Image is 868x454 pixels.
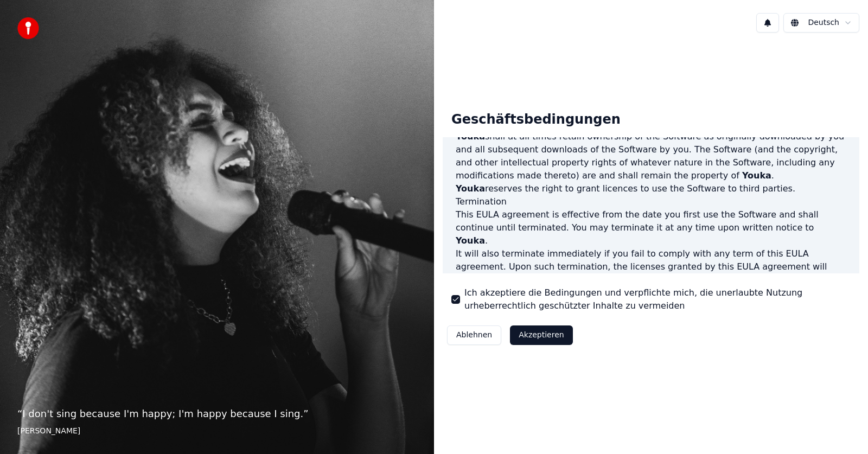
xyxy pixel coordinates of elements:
button: Ablehnen [447,325,501,345]
p: shall at all times retain ownership of the Software as originally downloaded by you and all subse... [456,130,846,182]
p: reserves the right to grant licences to use the Software to third parties. [456,182,846,195]
span: Youka [456,235,485,246]
img: youka [17,17,39,39]
div: Geschäftsbedingungen [443,103,629,137]
span: Youka [456,183,485,194]
label: Ich akzeptiere die Bedingungen und verpflichte mich, die unerlaubte Nutzung urheberrechtlich gesc... [464,286,851,312]
span: Youka [742,170,771,181]
p: It will also terminate immediately if you fail to comply with any term of this EULA agreement. Up... [456,247,846,312]
span: Youka [456,131,485,142]
p: This EULA agreement is effective from the date you first use the Software and shall continue unti... [456,208,846,247]
footer: [PERSON_NAME] [17,426,417,437]
button: Akzeptieren [510,325,572,345]
h3: Termination [456,195,846,208]
p: “ I don't sing because I'm happy; I'm happy because I sing. ” [17,406,417,421]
